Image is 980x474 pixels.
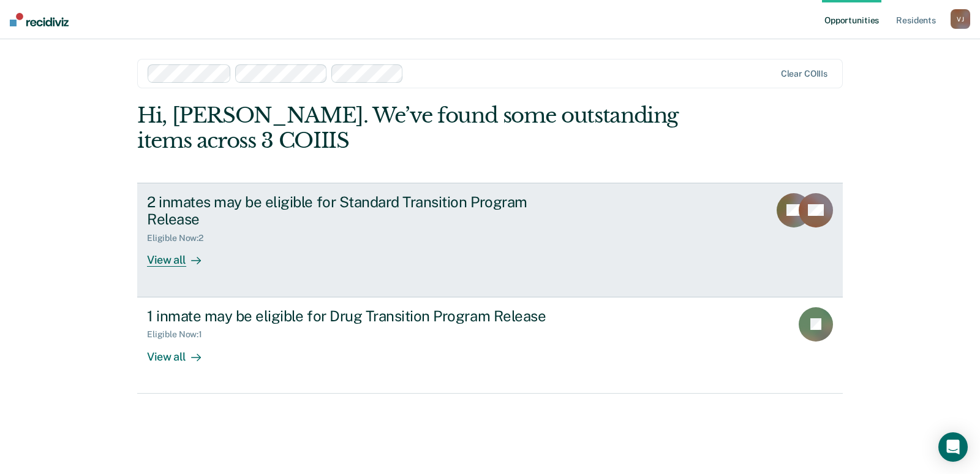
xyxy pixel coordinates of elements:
img: Recidiviz [10,13,69,26]
div: Eligible Now : 1 [147,329,212,340]
div: V J [951,9,970,29]
div: Clear COIIIs [781,69,827,79]
div: 1 inmate may be eligible for Drug Transition Program Release [147,307,577,325]
div: View all [147,340,216,364]
div: 2 inmates may be eligible for Standard Transition Program Release [147,193,577,229]
a: 2 inmates may be eligible for Standard Transition Program ReleaseEligible Now:2View all [137,183,843,297]
div: Hi, [PERSON_NAME]. We’ve found some outstanding items across 3 COIIIS [137,103,702,153]
div: View all [147,243,216,267]
div: Open Intercom Messenger [938,432,968,462]
button: VJ [951,9,970,29]
div: Eligible Now : 2 [147,233,213,243]
a: 1 inmate may be eligible for Drug Transition Program ReleaseEligible Now:1View all [137,297,843,394]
